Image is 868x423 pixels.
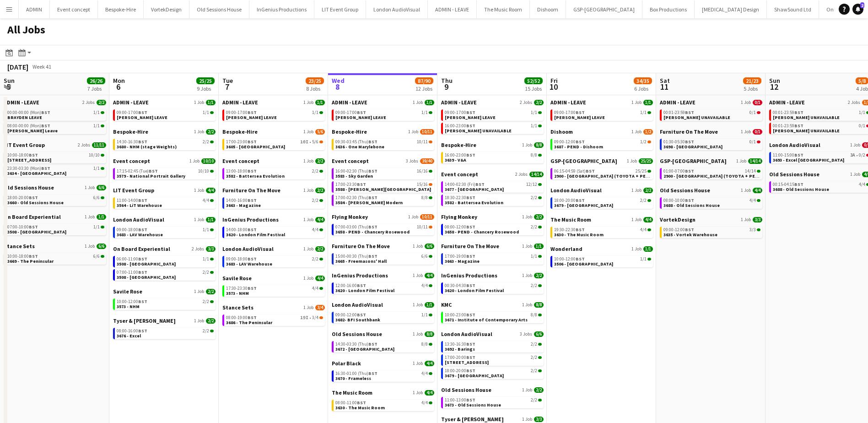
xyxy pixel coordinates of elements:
div: Furniture On The Move1 Job2/214:00-16:00BST2/23663 - Magazine [222,187,325,216]
span: ANDY LEAVE [554,114,605,120]
a: 01:00-07:00BST14/142900 - [GEOGRAPHIC_DATA] (TOYOTA + PEUGEOT) [663,168,760,179]
span: London AudioVisual [769,141,820,148]
span: 0/1 [753,100,762,105]
span: 10/11 [420,129,434,135]
a: Event concept1 Job2/2 [222,157,325,164]
span: 0/2 [859,153,865,157]
button: Bespoke-Hire [98,0,144,18]
span: BST [138,109,147,115]
div: ADMIN - LEAVE1 Job1/109:00-17:00BST1/1[PERSON_NAME] LEAVE [332,99,434,128]
a: Old Sessions House1 Job4/4 [660,187,762,194]
span: 0/1 [753,129,762,135]
span: ADMIN - LEAVE [769,99,805,106]
span: BST [466,152,475,158]
span: 00:15-04:15 [773,182,803,187]
span: 14/14 [748,158,762,164]
span: 1/1 [640,110,647,115]
div: Dishoom1 Job1/209:00-12:00BST1/23687 - PEND - Dishoom [550,128,653,157]
span: 16:00-23:00 [445,153,475,157]
button: ShawSound Ltd [767,0,819,18]
div: Bespoke-Hire1 Job2/214:30-16:30BST2/23680 - NHM (stage Weights) [113,128,216,157]
span: 2900 - Fairmont Windsor Park (TOYOTA + PEUGEOT) [554,173,663,179]
span: 3636 - One Marylebone [335,144,384,150]
span: Old Sessions House [660,187,710,194]
span: 09:30-03:45 (Thu) [335,140,377,144]
span: ADMIN - LEAVE [660,99,695,106]
span: 14:30-16:30 [117,140,147,144]
span: 1/1 [93,124,100,128]
a: Bespoke-Hire1 Job10/11 [332,128,434,135]
span: ADMIN - LEAVE [4,99,39,106]
span: 25/25 [636,169,647,174]
span: 3693 - Excel London [773,157,844,163]
span: 14/14 [745,169,756,174]
span: 1 Job [850,172,860,177]
div: Event concept2 Jobs14/1414:00-02:30 (Fri)BST12/123677 - [GEOGRAPHIC_DATA]18:30-22:30BST2/23582 - ... [441,171,544,213]
span: 6/6 [97,185,106,190]
span: 1/1 [859,110,865,115]
span: 16/16 [417,169,428,174]
span: London AudioVisual [550,187,602,194]
span: BST [248,109,257,115]
span: 2 Jobs [520,100,532,105]
button: ADMIN - LEAVE [428,0,477,18]
span: 3588 - Tate Britain [335,186,431,192]
a: LIT Event Group2 Jobs11/11 [4,141,106,148]
a: Bespoke-Hire1 Job2/2 [113,128,216,135]
span: 06:15-04:59 (Sat) [554,169,595,174]
span: Old Sessions House [4,184,54,191]
span: 3605 - Tower of London [226,144,285,150]
span: Furniture On The Move [222,187,280,194]
span: 1 Job [741,100,751,105]
span: 3634 - Botree Hotel Ballroom [7,170,66,176]
span: BRAYDEN LEAVE [7,114,42,120]
span: 09:00-17:00 [335,110,366,115]
button: Old Sessions House [189,0,249,18]
span: Jason UNAVAILABLE [773,128,840,134]
span: 2/2 [534,100,544,105]
a: 10:00-18:00BST10/10[STREET_ADDRESS] [7,152,104,163]
span: 09:00-17:00 [117,110,147,115]
span: 10/10 [201,158,216,164]
span: 2/2 [643,188,653,193]
span: Bespoke-Hire [113,128,148,135]
span: LIT Event Group [4,141,45,148]
a: 08:00-00:00 (Mon)BST1/1[PERSON_NAME] Leave [7,123,104,133]
span: 17:00-23:30 [335,182,366,187]
span: BST [794,152,803,158]
span: ANDY LEAVE [117,114,167,120]
a: Dishoom1 Job1/2 [550,128,653,135]
span: BST [794,123,803,129]
a: 09:30-03:45 (Thu)BST10/113636 - One Marylebone [335,139,432,149]
span: 3 Jobs [406,158,418,164]
a: Furniture On The Move1 Job2/2 [222,187,325,194]
span: 10/10 [198,169,209,174]
span: 1/1 [531,124,537,128]
a: ADMIN - LEAVE1 Job1/1 [222,99,325,106]
span: BST [794,181,803,187]
span: 2900 - Fairmont Windsor Park (TOYOTA + PEUGEOT) [663,173,773,179]
a: 16:00-02:30 (Thu)BST16/163583 - Sky Garden [335,168,432,179]
span: 2 Jobs [515,172,528,177]
span: 14/14 [529,172,544,177]
span: 1/1 [421,110,428,115]
span: 1/1 [315,100,325,105]
span: 16:00-23:00 [445,124,475,128]
span: 1 Job [631,129,642,135]
div: ADMIN - LEAVE2 Jobs2/209:00-17:00BST1/1[PERSON_NAME] LEAVE16:00-23:00BST1/1[PERSON_NAME] UNAVAILABLE [441,99,544,141]
span: 1/1 [206,100,216,105]
span: 2/2 [312,169,318,174]
span: 09:00-17:00 [226,110,257,115]
span: BST [576,139,585,145]
button: ADMIN [19,0,50,18]
div: ADMIN - LEAVE1 Job1/109:00-17:00BST1/1[PERSON_NAME] LEAVE [113,99,216,128]
div: London AudioVisual1 Job2/218:00-20:00BST2/23679 - [GEOGRAPHIC_DATA] [550,187,653,216]
span: 1 Job [194,129,204,135]
span: 1 Job [631,100,642,105]
span: 01:00-07:00 [663,169,694,174]
span: 00:01-23:59 [663,110,694,115]
span: 3579 - National Portrait Gallery [117,173,185,179]
span: 13:00-18:00 [226,169,257,174]
span: 1 Job [194,188,204,193]
span: 17:00-23:00 [226,140,257,144]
